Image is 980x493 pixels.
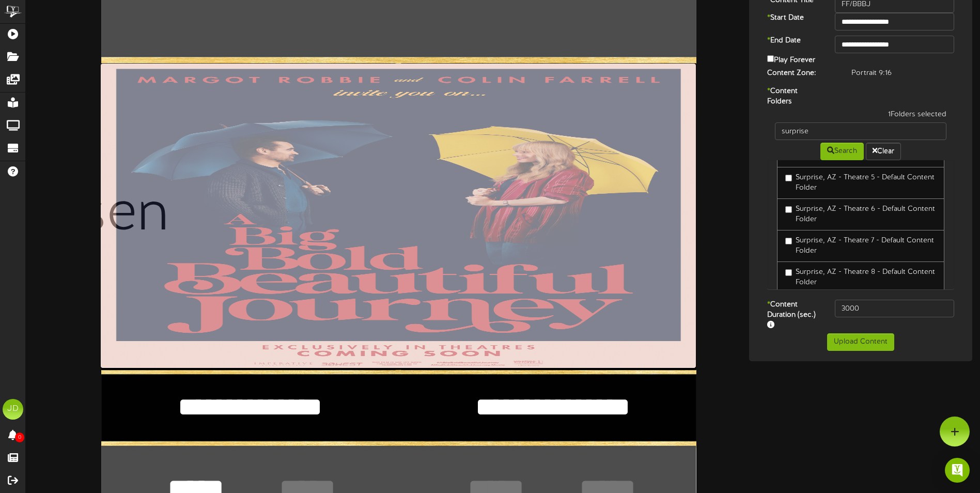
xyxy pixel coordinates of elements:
label: Surprise, AZ - Theatre 7 - Default Content Folder [785,236,936,256]
label: Surprise, AZ - Theatre 8 - Default Content Folder [785,267,936,288]
input: Surprise, AZ - Theatre 8 - Default Content Folder [785,269,792,276]
input: Surprise, AZ - Theatre 7 - Default Content Folder [785,238,792,244]
input: Play Forever [767,55,774,62]
div: Open Intercom Messenger [945,458,970,483]
label: Start Date [759,13,827,23]
div: Portrait 9:16 [844,68,962,79]
label: Content Duration (sec.) [759,300,827,331]
button: Upload Content [827,333,894,351]
input: Surprise, AZ - Theatre 6 - Default Content Folder [785,206,792,213]
input: -- Search -- [775,122,946,140]
label: Play Forever [767,53,815,66]
label: Surprise, AZ - Theatre 5 - Default Content Folder [785,173,936,193]
button: Clear [866,143,901,160]
input: 15 [835,300,954,317]
label: Content Zone: [759,68,844,79]
span: 0 [15,433,24,442]
label: Content Folders [759,86,827,107]
input: Surprise, AZ - Theatre 5 - Default Content Folder [785,175,792,181]
label: Surprise, AZ - Theatre 6 - Default Content Folder [785,204,936,225]
div: JD [3,399,23,420]
label: End Date [759,36,827,46]
div: 1 Folders selected [767,110,954,122]
button: Search [820,143,864,160]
